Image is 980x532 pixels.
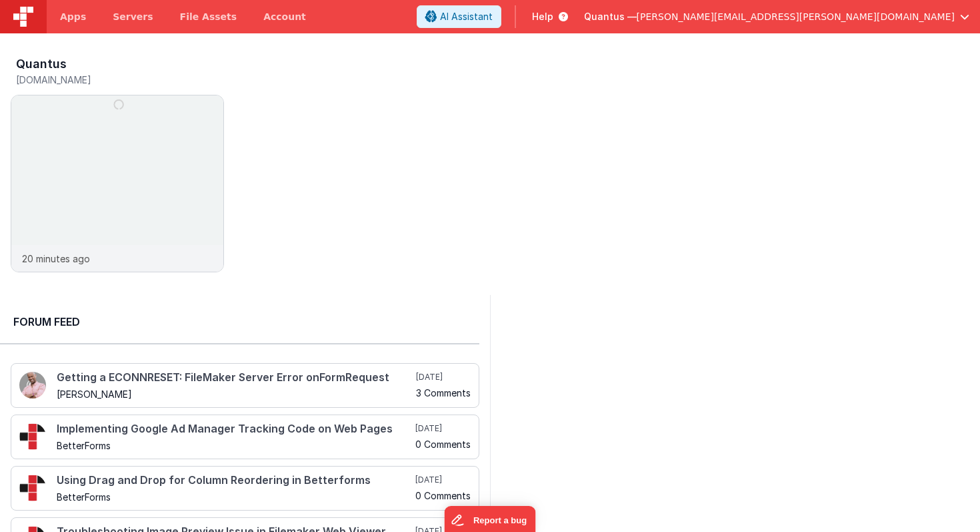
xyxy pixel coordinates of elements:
[57,492,413,502] h5: BetterForms
[637,10,955,23] span: [PERSON_NAME][EMAIL_ADDRESS][PERSON_NAME][DOMAIN_NAME]
[11,363,479,408] a: Getting a ECONNRESET: FileMaker Server Error onFormRequest [PERSON_NAME] [DATE] 3 Comments
[440,10,493,23] span: AI Assistant
[16,75,224,85] h5: [DOMAIN_NAME]
[415,439,471,449] h5: 0 Comments
[19,423,46,450] img: 295_2.png
[416,372,471,382] h5: [DATE]
[417,5,501,28] button: AI Assistant
[532,10,553,23] span: Help
[180,10,237,23] span: File Assets
[415,491,471,501] h5: 0 Comments
[16,57,67,71] h3: Quantus
[415,423,471,434] h5: [DATE]
[19,475,46,501] img: 295_2.png
[57,475,413,487] h4: Using Drag and Drop for Column Reordering in Betterforms
[416,388,471,398] h5: 3 Comments
[11,466,479,511] a: Using Drag and Drop for Column Reordering in Betterforms BetterForms [DATE] 0 Comments
[584,10,969,23] button: Quantus — [PERSON_NAME][EMAIL_ADDRESS][PERSON_NAME][DOMAIN_NAME]
[57,441,413,451] h5: BetterForms
[11,415,479,459] a: Implementing Google Ad Manager Tracking Code on Web Pages BetterForms [DATE] 0 Comments
[19,372,46,398] img: 411_2.png
[584,10,637,23] span: Quantus —
[113,10,153,23] span: Servers
[57,372,413,384] h4: Getting a ECONNRESET: FileMaker Server Error onFormRequest
[60,10,86,23] span: Apps
[415,475,471,485] h5: [DATE]
[57,423,413,435] h4: Implementing Google Ad Manager Tracking Code on Web Pages
[13,314,466,330] h2: Forum Feed
[57,389,413,399] h5: [PERSON_NAME]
